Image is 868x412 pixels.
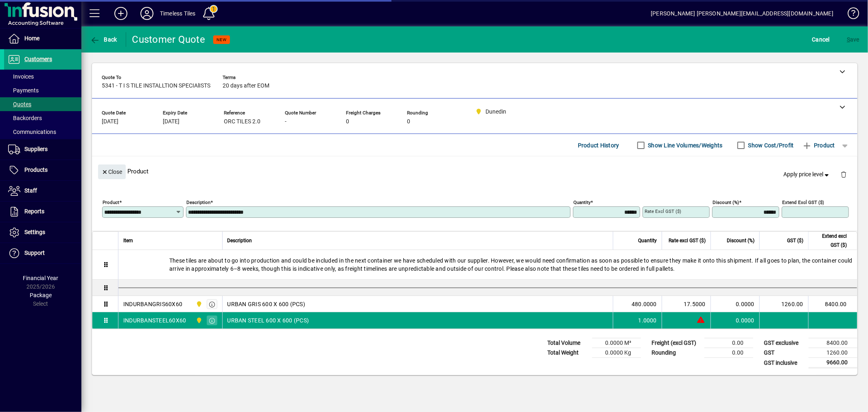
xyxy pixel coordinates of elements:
[92,156,857,186] div: Product
[845,32,861,47] button: Save
[227,236,252,245] span: Description
[163,118,179,125] span: [DATE]
[194,316,203,325] span: Dunedin
[160,7,195,20] div: Timeless Tiles
[4,83,81,97] a: Payments
[8,87,39,94] span: Payments
[4,125,81,139] a: Communications
[407,118,410,125] span: 0
[4,181,81,201] a: Staff
[813,232,847,250] span: Extend excl GST ($)
[8,115,42,121] span: Backorders
[223,83,269,89] span: 20 days after EOM
[704,338,753,348] td: 0.00
[4,243,81,263] a: Support
[186,199,210,205] mat-label: Description
[102,83,210,89] span: 5341 - T I S TILE INSTALLTION SPECIAlISTS
[802,139,835,152] span: Product
[578,139,619,152] span: Product History
[713,199,739,205] mat-label: Discount (%)
[4,70,81,83] a: Invoices
[592,348,641,358] td: 0.0000 Kg
[784,170,831,179] span: Apply price level
[711,312,759,329] td: 0.0000
[346,118,349,125] span: 0
[575,138,623,153] button: Product History
[573,199,590,205] mat-label: Quantity
[747,141,794,149] label: Show Cost/Profit
[760,338,809,348] td: GST exclusive
[8,73,34,80] span: Invoices
[847,36,850,43] span: S
[647,338,704,348] td: Freight (excl GST)
[842,2,858,28] a: Knowledge Base
[647,141,723,149] label: Show Line Volumes/Weights
[798,138,839,153] button: Product
[4,97,81,111] a: Quotes
[227,316,309,324] span: URBAN STEEL 600 X 600 (PCS)
[667,300,706,308] div: 17.5000
[24,35,39,42] span: Home
[760,358,809,368] td: GST inclusive
[812,33,830,46] span: Cancel
[787,236,803,245] span: GST ($)
[118,250,857,279] div: These tiles are about to go into production and could be included in the next container we have s...
[4,111,81,125] a: Backorders
[285,118,286,125] span: -
[638,316,657,324] span: 1.0000
[651,7,833,20] div: [PERSON_NAME] [PERSON_NAME][EMAIL_ADDRESS][DOMAIN_NAME]
[4,139,81,160] a: Suppliers
[8,101,31,107] span: Quotes
[30,292,52,298] span: Package
[809,338,857,348] td: 8400.00
[704,348,753,358] td: 0.00
[4,202,81,222] a: Reports
[543,338,592,348] td: Total Volume
[647,348,704,358] td: Rounding
[4,222,81,243] a: Settings
[24,187,37,194] span: Staff
[103,199,119,205] mat-label: Product
[711,296,759,312] td: 0.0000
[224,118,260,125] span: ORC TILES 2.0
[638,236,657,245] span: Quantity
[24,56,52,62] span: Customers
[227,300,306,308] span: URBAN GRIS 600 X 600 (PCS)
[645,208,681,214] mat-label: Rate excl GST ($)
[834,171,853,178] app-page-header-button: Delete
[808,296,857,312] td: 8400.00
[809,358,857,368] td: 9660.00
[8,129,56,135] span: Communications
[102,118,118,125] span: [DATE]
[24,146,48,152] span: Suppliers
[123,316,186,324] div: INDURBANSTEEL60X60
[24,250,45,256] span: Support
[810,32,832,47] button: Cancel
[96,168,128,175] app-page-header-button: Close
[108,6,134,21] button: Add
[24,167,48,173] span: Products
[592,338,641,348] td: 0.0000 M³
[132,33,206,46] div: Customer Quote
[4,160,81,180] a: Products
[543,348,592,358] td: Total Weight
[88,32,119,47] button: Back
[23,275,59,281] span: Financial Year
[101,165,122,179] span: Close
[781,167,834,182] button: Apply price level
[134,6,160,21] button: Profile
[727,236,754,245] span: Discount (%)
[759,296,808,312] td: 1260.00
[760,348,809,358] td: GST
[98,164,126,179] button: Close
[809,348,857,358] td: 1260.00
[847,33,859,46] span: ave
[24,229,45,235] span: Settings
[782,199,824,205] mat-label: Extend excl GST ($)
[24,208,44,215] span: Reports
[669,236,706,245] span: Rate excl GST ($)
[123,300,182,308] div: INDURBANGRIS60X60
[194,300,203,309] span: Dunedin
[81,32,126,47] app-page-header-button: Back
[632,300,657,308] span: 480.0000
